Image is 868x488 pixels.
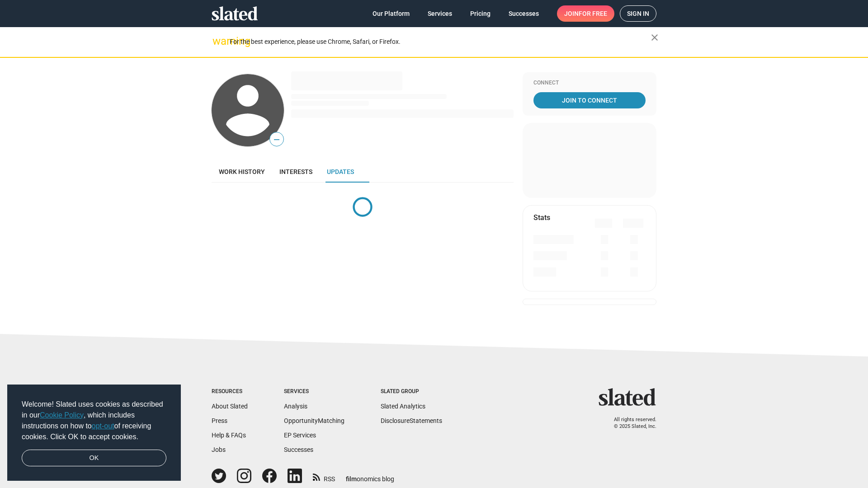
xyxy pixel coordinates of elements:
span: Our Platform [373,5,410,22]
a: Joinfor free [557,5,614,22]
a: DisclosureStatements [381,417,442,424]
span: Work history [219,168,265,175]
a: Work history [212,161,272,183]
a: Successes [501,5,546,22]
a: EP Services [284,432,316,439]
a: Analysis [284,403,307,410]
a: Help & FAQs [212,432,246,439]
span: Services [428,5,452,22]
span: Pricing [470,5,491,22]
a: Press [212,417,227,424]
a: About Slated [212,403,248,410]
span: Join [564,5,607,22]
a: Successes [284,446,313,453]
div: Resources [212,388,248,395]
span: Sign in [627,6,649,21]
p: All rights reserved. © 2025 Slated, Inc. [604,417,656,430]
span: — [270,134,283,145]
a: Jobs [212,446,226,453]
a: filmonomics blog [346,468,394,483]
span: Welcome! Slated uses cookies as described in our , which includes instructions on how to of recei... [22,399,166,442]
div: Services [284,388,344,395]
mat-card-title: Stats [533,213,550,222]
a: OpportunityMatching [284,417,344,424]
div: For the best experience, please use Chrome, Safari, or Firefox. [230,36,651,48]
a: Pricing [463,5,498,22]
a: dismiss cookie message [22,450,166,467]
a: RSS [313,469,335,483]
a: opt-out [92,422,114,430]
a: Slated Analytics [381,403,425,410]
a: Updates [320,161,361,183]
a: Interests [272,161,320,183]
a: Sign in [620,5,656,22]
a: Our Platform [365,5,417,22]
a: Join To Connect [533,92,646,108]
a: Services [420,5,459,22]
span: Updates [327,168,354,175]
a: Cookie Policy [40,411,84,419]
div: Slated Group [381,388,442,395]
mat-icon: close [649,32,660,43]
span: for free [579,5,607,22]
span: film [346,475,357,483]
div: Connect [533,80,646,87]
mat-icon: warning [212,36,223,47]
div: cookieconsent [7,385,181,481]
span: Successes [509,5,539,22]
span: Join To Connect [535,92,644,108]
span: Interests [279,168,312,175]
